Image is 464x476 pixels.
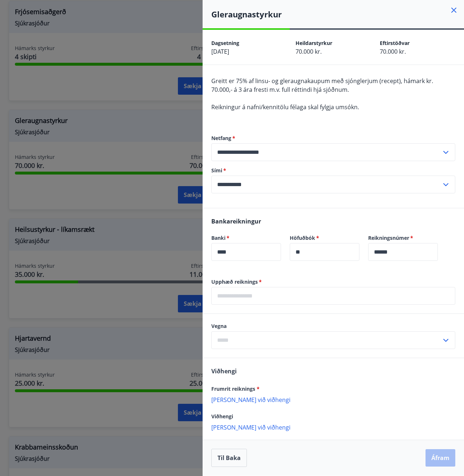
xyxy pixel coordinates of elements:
p: [PERSON_NAME] við viðhengi [211,423,455,431]
div: Upphæð reiknings [211,287,455,305]
h4: Gleraugnastyrkur [211,9,464,20]
span: Bankareikningur [211,217,261,225]
span: Heildarstyrkur [296,40,332,46]
span: 70.000 kr. [296,48,322,56]
label: Sími [211,167,455,174]
label: Reikningsnúmer [368,234,438,242]
span: Frumrit reiknings [211,385,260,392]
span: Reikningur á nafni/kennitölu félaga skal fylgja umsókn. [211,103,359,111]
label: Upphæð reiknings [211,278,455,286]
label: Vegna [211,323,455,330]
span: Dagsetning [211,40,239,46]
span: Viðhengi [211,367,237,375]
button: Til baka [211,449,247,467]
span: Viðhengi [211,413,233,420]
span: Eftirstöðvar [380,40,410,46]
span: Greitt er 75% af linsu- og gleraugnakaupum með sjónglerjum (recept), hámark kr. 70.000,- á 3 ára ... [211,77,433,94]
label: Banki [211,234,281,242]
span: 70.000 kr. [380,48,406,56]
span: [DATE] [211,48,229,56]
p: [PERSON_NAME] við viðhengi [211,396,455,403]
label: Netfang [211,135,455,142]
label: Höfuðbók [290,234,359,242]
